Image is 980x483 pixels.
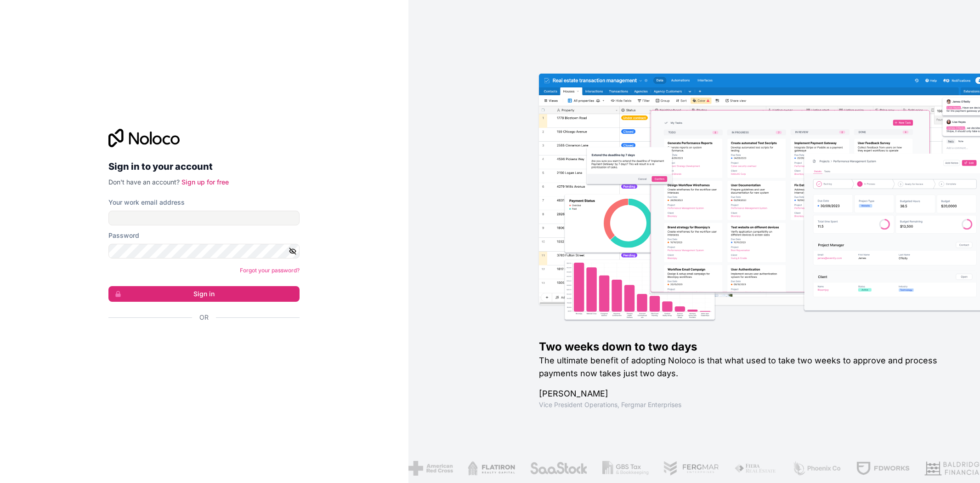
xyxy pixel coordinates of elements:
button: Sign in [108,286,300,302]
span: Or [199,313,209,322]
a: Forgot your password? [240,267,300,274]
a: Sign up for free [181,178,229,186]
label: Password [108,231,139,240]
label: Your work email address [108,198,185,207]
img: /assets/gbstax-C-GtDUiK.png [602,461,649,476]
img: /assets/phoenix-BREaitsQ.png [792,461,841,476]
img: /assets/american-red-cross-BAupjrZR.png [408,461,453,476]
h1: Vice President Operations , Fergmar Enterprises [539,400,951,409]
img: /assets/fergmar-CudnrXN5.png [663,461,719,476]
img: /assets/fiera-fwj2N5v4.png [734,461,777,476]
h1: [PERSON_NAME] [539,387,951,400]
h1: Two weeks down to two days [539,339,951,354]
h2: The ultimate benefit of adopting Noloco is that what used to take two weeks to approve and proces... [539,354,951,380]
input: Password [108,244,300,259]
img: /assets/fdworks-Bi04fVtw.png [856,461,910,476]
img: /assets/saastock-C6Zbiodz.png [530,461,588,476]
h2: Sign in to your account [108,158,300,175]
span: Don't have an account? [108,178,180,186]
img: /assets/flatiron-C8eUkumj.png [467,461,515,476]
input: Email address [108,211,300,225]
